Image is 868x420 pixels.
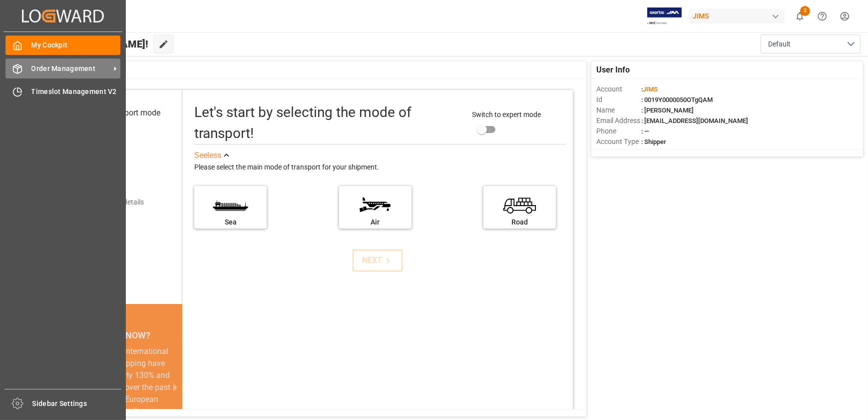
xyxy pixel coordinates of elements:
span: Account [596,84,641,94]
div: Select transport mode [83,107,160,119]
span: Switch to expert mode [472,110,541,118]
span: Email Address [596,115,641,126]
div: NEXT [363,254,393,266]
span: Name [596,105,641,115]
span: : Shipper [641,138,666,145]
div: Please select the main mode of transport for your shipment. [194,161,566,173]
div: Sea [199,217,262,227]
span: Account Type [596,136,641,147]
span: Phone [596,126,641,136]
div: Road [488,217,551,227]
span: User Info [596,64,630,76]
span: : 0019Y0000050OTgQAM [641,96,713,103]
span: : [641,85,658,93]
button: Help Center [811,5,834,27]
div: Air [344,217,407,227]
span: My Cockpit [31,40,121,50]
span: : [PERSON_NAME] [641,106,694,114]
span: 2 [800,6,810,16]
span: : [EMAIL_ADDRESS][DOMAIN_NAME] [641,117,748,124]
button: NEXT [353,249,403,271]
img: Exertis%20JAM%20-%20Email%20Logo.jpg_1722504956.jpg [647,7,682,25]
span: Order Management [31,63,110,74]
button: JIMS [689,6,789,25]
span: Default [768,39,791,49]
div: JIMS [689,9,785,23]
div: Let's start by selecting the mode of transport! [194,102,462,144]
a: Timeslot Management V2 [5,82,120,101]
button: open menu [761,34,861,53]
button: show 2 new notifications [789,5,811,27]
a: My Cockpit [5,35,120,55]
div: See less [194,149,221,161]
span: Timeslot Management V2 [31,86,121,97]
span: Id [596,94,641,105]
span: Sidebar Settings [32,398,122,409]
span: JIMS [643,85,658,93]
span: : — [641,127,649,135]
